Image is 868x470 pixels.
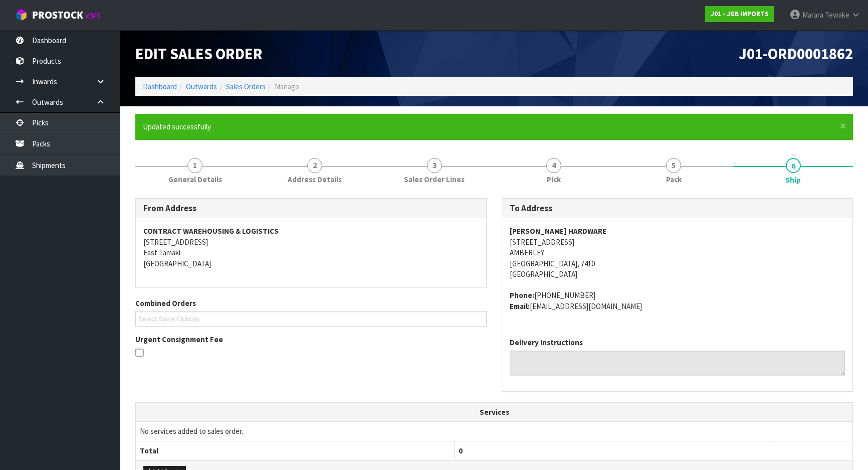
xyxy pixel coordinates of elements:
[547,174,561,185] span: Pick
[32,9,83,22] span: ProStock
[459,446,463,455] span: 0
[705,6,774,22] a: J01 - JGB IMPORTS
[825,10,849,20] span: Tewake
[510,204,845,213] h3: To Address
[135,334,223,345] label: Urgent Consignment Fee
[135,298,196,308] label: Combined Orders
[85,11,101,21] small: WMS
[546,158,561,173] span: 4
[226,82,266,91] a: Sales Orders
[187,158,202,173] span: 1
[143,226,279,236] strong: CONTRACT WAREHOUSING & LOGISTICS
[307,158,322,173] span: 2
[168,174,222,185] span: General Details
[666,158,681,173] span: 5
[136,441,455,460] th: Total
[802,10,823,20] span: Marara
[136,403,852,422] th: Services
[510,290,534,300] strong: phone
[510,301,530,311] strong: email
[510,226,606,236] strong: [PERSON_NAME] HARDWARE
[786,158,801,173] span: 6
[288,174,342,185] span: Address Details
[739,44,853,63] span: J01-ORD0001862
[427,158,442,173] span: 3
[510,226,845,279] address: [STREET_ADDRESS] AMBERLEY [GEOGRAPHIC_DATA], 7410 [GEOGRAPHIC_DATA]
[785,175,801,185] span: Ship
[510,337,583,348] label: Delivery Instructions
[143,226,479,269] address: [STREET_ADDRESS] East Tamaki [GEOGRAPHIC_DATA]
[135,44,263,63] span: Edit Sales Order
[143,204,479,213] h3: From Address
[404,174,465,185] span: Sales Order Lines
[711,10,769,18] strong: J01 - JGB IMPORTS
[143,122,211,131] span: Updated successfully
[15,9,28,21] img: cube-alt.png
[840,119,846,133] span: ×
[143,82,177,91] a: Dashboard
[186,82,217,91] a: Outwards
[510,290,845,311] address: [PHONE_NUMBER] [EMAIL_ADDRESS][DOMAIN_NAME]
[275,82,299,91] span: Manage
[666,174,682,185] span: Pack
[136,422,852,441] td: No services added to sales order.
